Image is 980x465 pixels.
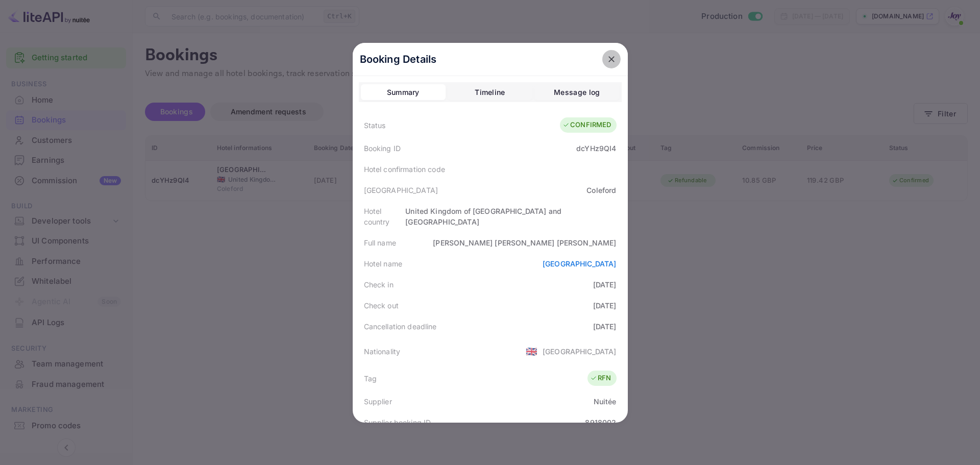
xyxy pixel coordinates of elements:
[594,396,617,407] div: Nuitée
[387,86,420,99] div: Summary
[475,86,505,99] div: Timeline
[364,417,431,428] div: Supplier booking ID
[364,143,401,154] div: Booking ID
[562,120,611,130] div: CONFIRMED
[543,259,617,268] a: [GEOGRAPHIC_DATA]
[534,84,619,101] button: Message log
[554,86,600,99] div: Message log
[364,185,438,195] div: [GEOGRAPHIC_DATA]
[593,321,617,332] div: [DATE]
[590,373,611,383] div: RFN
[364,346,401,357] div: Nationality
[433,237,616,248] div: [PERSON_NAME] [PERSON_NAME] [PERSON_NAME]
[364,164,445,175] div: Hotel confirmation code
[526,342,537,360] span: United States
[586,185,616,195] div: Coleford
[360,52,437,67] p: Booking Details
[361,84,446,101] button: Summary
[364,373,377,384] div: Tag
[405,206,616,227] div: United Kingdom of [GEOGRAPHIC_DATA] and [GEOGRAPHIC_DATA]
[448,84,532,101] button: Timeline
[585,417,616,428] div: 8918002
[576,143,616,154] div: dcYHz9QI4
[543,346,617,357] div: [GEOGRAPHIC_DATA]
[593,279,617,290] div: [DATE]
[364,396,392,407] div: Supplier
[364,120,386,131] div: Status
[364,258,403,269] div: Hotel name
[364,321,437,332] div: Cancellation deadline
[364,237,396,248] div: Full name
[364,206,406,227] div: Hotel country
[364,279,394,290] div: Check in
[593,300,617,311] div: [DATE]
[364,300,399,311] div: Check out
[602,50,621,68] button: close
